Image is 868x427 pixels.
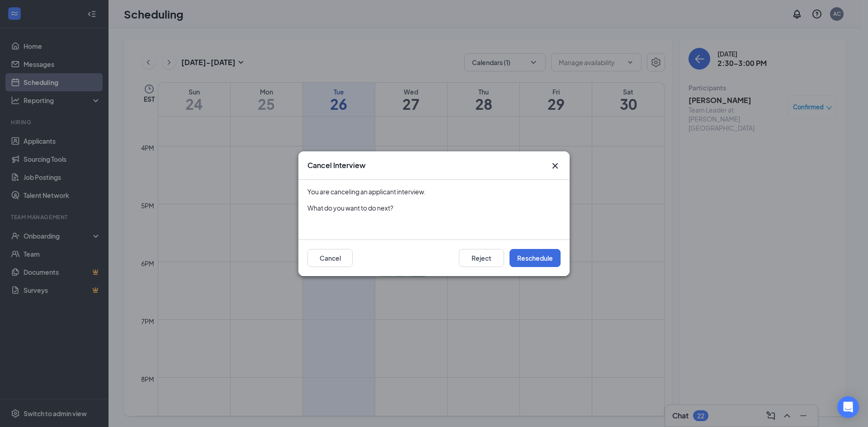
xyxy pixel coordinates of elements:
div: What do you want to do next? [307,203,561,212]
button: Cancel [307,249,353,267]
div: Open Intercom Messenger [837,396,859,418]
svg: Cross [550,160,561,171]
button: Reject [459,249,504,267]
button: Close [550,160,561,171]
h3: Cancel Interview [307,160,366,170]
button: Reschedule [509,249,561,267]
div: You are canceling an applicant interview. [307,187,561,196]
